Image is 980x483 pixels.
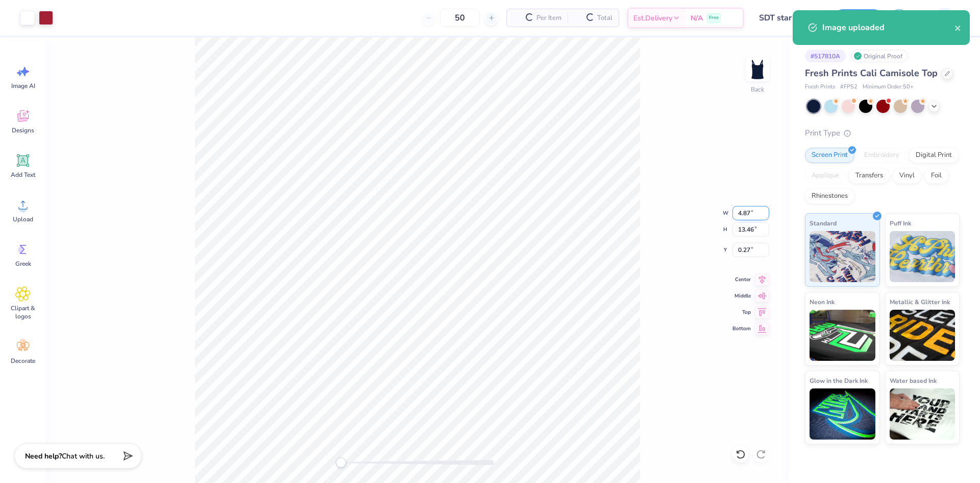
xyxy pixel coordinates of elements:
span: Add Text [11,171,35,179]
img: Metallic & Glitter Ink [890,310,955,361]
strong: Need help? [25,451,62,461]
span: Standard [810,218,837,228]
button: close [954,21,962,34]
span: Water based Ink [890,375,937,386]
span: Designs [12,126,34,134]
span: Middle [732,292,751,300]
span: Per Item [536,13,561,24]
span: Chat with us. [62,451,105,461]
span: Est. Delivery [633,13,672,24]
span: Decorate [11,357,35,365]
span: Bottom [732,325,751,333]
div: Transfers [849,168,890,183]
span: Fresh Prints [805,83,835,91]
div: Screen Print [805,148,854,163]
div: Embroidery [857,148,906,163]
a: JL [921,8,960,28]
span: Minimum Order: 50 + [863,83,914,91]
span: Fresh Prints Cali Camisole Top [805,67,938,79]
span: Image AI [11,82,35,90]
span: Metallic & Glitter Ink [890,296,950,307]
span: Neon Ink [810,296,835,307]
img: Jairo Laqui [935,8,955,28]
div: Back [751,85,764,94]
div: # 517810A [805,50,846,62]
div: Applique [805,168,846,183]
span: Total [597,13,612,24]
span: Puff Ink [890,218,911,228]
div: Rhinestones [805,189,854,204]
div: Digital Print [909,148,959,163]
span: N/A [691,13,703,24]
img: Neon Ink [810,310,875,361]
span: Upload [13,215,33,223]
div: Original Proof [851,50,908,62]
div: Foil [924,168,948,183]
div: Vinyl [893,168,921,183]
span: Clipart & logos [6,304,40,320]
span: Greek [15,260,31,268]
div: Print Type [805,127,960,139]
img: Glow in the Dark Ink [810,388,875,440]
img: Standard [810,231,875,282]
img: Water based Ink [890,388,955,440]
span: Top [732,308,751,316]
img: Puff Ink [890,231,955,282]
input: Untitled Design [751,8,826,28]
span: Free [709,14,719,21]
div: Image uploaded [822,21,954,34]
img: Back [747,59,768,80]
span: Glow in the Dark Ink [810,375,868,386]
span: # FP52 [840,83,857,91]
input: – – [440,9,480,27]
span: Center [732,275,751,284]
div: Accessibility label [336,457,346,468]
